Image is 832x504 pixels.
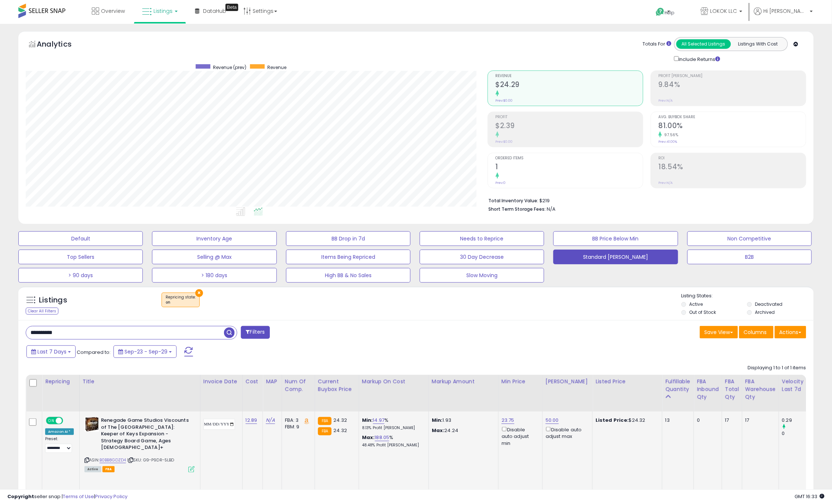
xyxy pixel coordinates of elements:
label: Out of Stock [690,309,716,315]
div: Num of Comp. [285,378,312,393]
small: FBA [318,427,332,435]
span: LOKOK LLC [710,7,737,15]
b: Listed Price: [596,417,629,424]
button: Save View [700,326,738,338]
button: All Selected Listings [676,39,731,49]
div: FBM: 9 [285,424,309,430]
h2: 9.84% [659,80,806,90]
a: B0BB8GDZD4 [100,457,126,463]
a: 188.05 [375,434,390,441]
div: 0.29 [782,417,812,424]
div: Clear All Filters [26,308,58,315]
span: All listings currently available for purchase on Amazon [84,466,101,472]
th: CSV column name: cust_attr_3_Invoice Date [200,375,242,411]
b: Min: [362,417,373,424]
div: Totals For [643,41,672,48]
div: Disable auto adjust min [502,425,537,447]
a: Hi [PERSON_NAME] [754,7,813,24]
div: FBA Warehouse Qty [745,378,776,401]
small: FBA [318,417,332,425]
strong: Copyright [7,493,34,500]
div: Markup Amount [432,378,495,385]
span: Revenue [496,74,643,78]
span: Help [665,10,675,16]
span: 24.32 [333,427,347,434]
label: Active [690,301,703,307]
small: 97.56% [662,132,679,138]
div: Min Price [502,378,539,385]
span: 2025-10-8 16:33 GMT [795,493,825,500]
h2: $2.39 [496,122,643,131]
div: Title [83,378,197,385]
span: ON [47,418,56,424]
span: DataHub [203,7,226,15]
div: 17 [725,417,737,424]
button: Standard [PERSON_NAME] [553,250,678,264]
div: ASIN: [84,417,195,471]
img: 51WGhcahm6L._SL40_.jpg [84,417,99,432]
h5: Listings [39,295,67,305]
button: 30 Day Decrease [420,250,544,264]
strong: Min: [432,417,443,424]
button: Default [18,231,143,246]
button: Actions [775,326,806,338]
button: Items Being Repriced [286,250,410,264]
button: High BB & No Sales [286,268,410,283]
button: × [195,289,203,297]
div: FBA inbound Qty [697,378,719,401]
th: The percentage added to the cost of goods (COGS) that forms the calculator for Min & Max prices. [359,375,428,411]
div: Current Buybox Price [318,378,356,393]
div: Listed Price [596,378,659,385]
div: seller snap | | [7,493,127,500]
button: > 180 days [152,268,276,283]
span: Hi [PERSON_NAME] [764,7,808,15]
div: Invoice Date [203,378,239,385]
h2: 81.00% [659,122,806,131]
div: Repricing [45,378,76,385]
button: Sep-23 - Sep-29 [113,345,177,358]
span: | SKU: G9-P9DR-5LBD [127,457,174,463]
b: Total Inventory Value: [489,197,539,204]
div: on [166,300,196,305]
i: Get Help [656,7,665,17]
small: Prev: 0 [496,181,506,185]
b: Renegade Game Studios Viscounts of The [GEOGRAPHIC_DATA]: Keeper of Keys Expansion - Strategy Boa... [101,417,190,453]
b: Short Term Storage Fees: [489,206,546,212]
a: 14.97 [373,417,385,424]
span: Overview [101,7,125,15]
button: Top Sellers [18,250,143,264]
a: 23.75 [502,417,514,424]
div: FBA Total Qty [725,378,739,401]
small: Prev: 41.00% [659,139,677,144]
button: Non Competitive [687,231,812,246]
button: BB Price Below Min [553,231,678,246]
div: Disable auto adjust max [546,425,587,440]
h2: $24.29 [496,80,643,90]
span: N/A [547,206,556,213]
div: Cost [246,378,260,385]
button: > 90 days [18,268,143,283]
li: $219 [489,196,801,204]
span: Compared to: [77,349,111,356]
button: Selling @ Max [152,250,276,264]
span: 24.32 [333,417,347,424]
a: 50.00 [546,417,559,424]
div: $24.32 [596,417,656,424]
small: Prev: N/A [659,98,673,103]
span: Avg. Buybox Share [659,115,806,119]
button: B2B [687,250,812,264]
a: Terms of Use [63,493,94,500]
div: Velocity Last 7d [782,378,809,393]
span: Columns [744,329,767,336]
div: Include Returns [669,55,729,63]
div: MAP [266,378,278,385]
div: Fulfillable Quantity [665,378,691,393]
p: Listing States: [681,293,814,300]
a: Privacy Policy [95,493,127,500]
b: Max: [362,434,375,441]
div: Amazon AI * [45,428,74,435]
div: Markup on Cost [362,378,426,385]
a: 12.89 [246,417,257,424]
a: Help [650,2,689,24]
span: Profit [PERSON_NAME] [659,74,806,78]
